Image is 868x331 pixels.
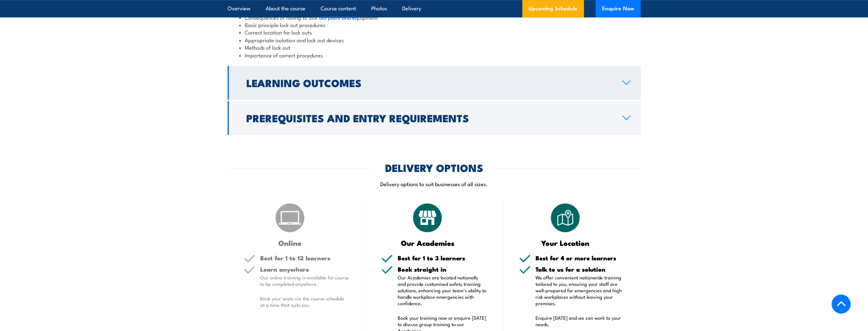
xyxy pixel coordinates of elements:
[246,113,612,122] h2: Prerequisites and Entry Requirements
[239,21,629,28] li: Basic principle lock out procedures
[260,255,349,261] h5: Best for 1 to 12 learners
[228,66,641,100] a: Learning Outcomes
[398,266,487,272] h5: Book straight in
[228,101,641,135] a: Prerequisites and Entry Requirements
[536,266,625,272] h5: Talk to us for a solution
[239,28,629,36] li: Correct location for lock outs
[385,163,483,172] h2: DELIVERY OPTIONS
[398,274,487,306] p: Our Academies are located nationally and provide customised safety training solutions, enhancing ...
[260,295,349,308] p: Book your seats via the course schedule at a time that suits you.
[239,36,629,44] li: Appropriate isolation and lock out devices
[381,239,474,246] h3: Our Academies
[260,274,349,287] p: Our online training is available for course to be completed anywhere.
[519,239,612,246] h3: Your Location
[246,78,612,87] h2: Learning Outcomes
[228,180,641,187] p: Delivery options to suit businesses of all sizes.
[239,51,629,59] li: Importance of correct procedures
[536,255,625,261] h5: Best for 4 or more learners
[239,44,629,51] li: Methods of lock out
[398,255,487,261] h5: Best for 1 to 3 learners
[536,315,625,327] p: Enquire [DATE] and we can work to your needs.
[536,274,625,306] p: We offer convenient nationwide training tailored to you, ensuring your staff are well-prepared fo...
[260,266,349,272] h5: Learn anywhere
[244,239,336,246] h3: Online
